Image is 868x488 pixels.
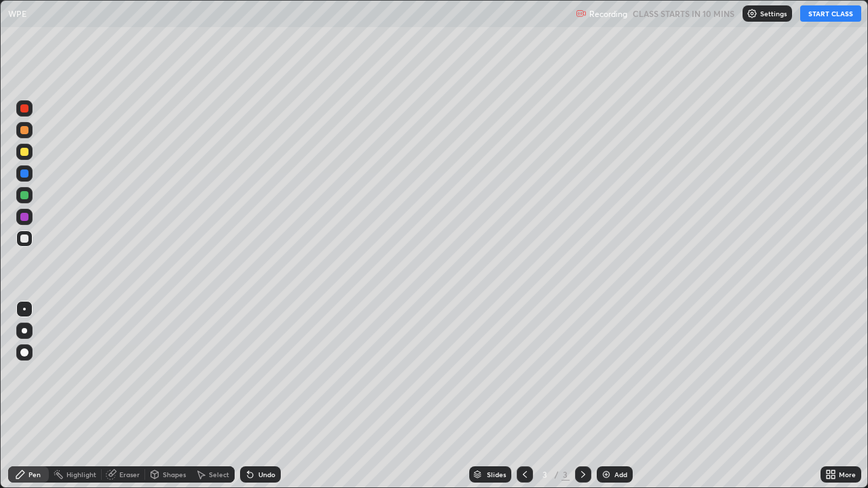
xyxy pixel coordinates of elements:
div: Select [209,471,229,478]
div: Eraser [119,471,140,478]
div: Slides [487,471,506,478]
p: Settings [760,10,787,17]
p: WPE [8,8,26,19]
div: Highlight [66,471,96,478]
div: Shapes [163,471,186,478]
img: recording.375f2c34.svg [576,8,587,19]
img: class-settings-icons [747,8,757,19]
div: More [839,471,856,478]
div: Pen [28,471,41,478]
div: Undo [258,471,275,478]
button: START CLASS [800,5,861,22]
div: / [555,470,559,479]
h5: CLASS STARTS IN 10 MINS [633,7,734,20]
div: 3 [538,470,552,479]
div: 3 [561,468,570,481]
img: add-slide-button [601,469,612,480]
div: Add [614,471,627,478]
p: Recording [589,9,627,19]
